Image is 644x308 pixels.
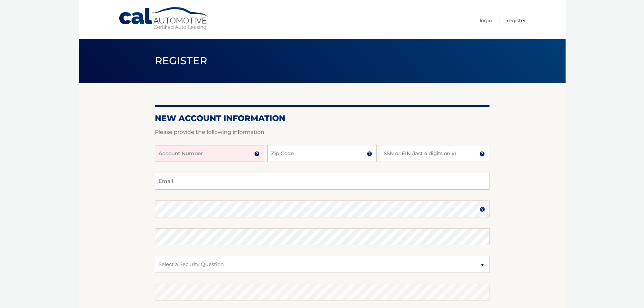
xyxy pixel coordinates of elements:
img: tooltip.svg [254,151,260,157]
span: Register [155,54,208,67]
input: Email [155,173,490,190]
input: SSN or EIN (last 4 digits only) [380,145,489,162]
img: tooltip.svg [367,151,372,157]
input: Account Number [155,145,264,162]
img: tooltip.svg [479,151,485,157]
a: Register [507,15,526,26]
input: Zip Code [267,145,377,162]
h2: New Account Information [155,113,490,123]
p: Please provide the following information. [155,127,490,137]
a: Login [480,15,492,26]
img: tooltip.svg [480,207,485,212]
a: Cal Automotive [118,7,210,31]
